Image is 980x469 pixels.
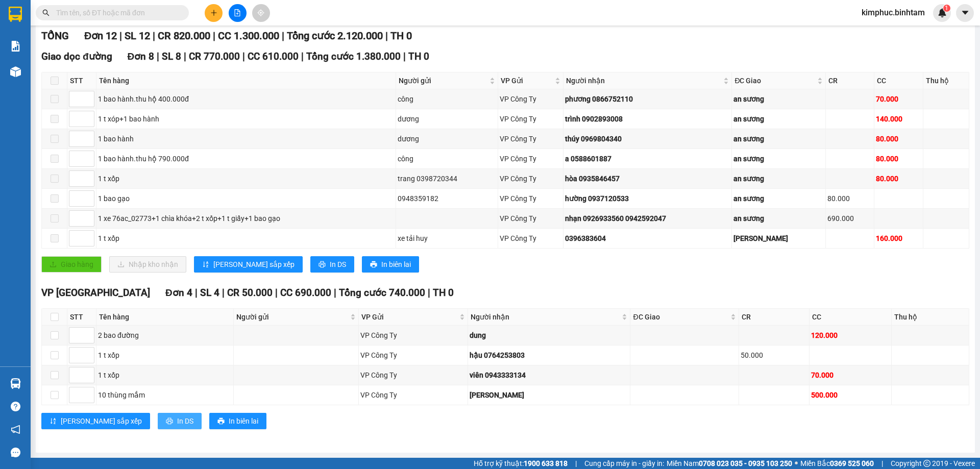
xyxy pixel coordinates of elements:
[67,72,96,89] th: STT
[733,133,824,144] div: an sương
[881,458,883,469] span: |
[381,259,411,270] span: In biên lai
[853,6,933,19] span: kimphuc.binhtam
[474,458,568,469] span: Hỗ trợ kỹ thuật:
[500,213,561,224] div: VP Công Ty
[217,417,225,426] span: printer
[565,173,730,184] div: hòa 0935846457
[41,413,150,429] button: sort-ascending[PERSON_NAME] sắp xếp
[242,51,245,62] span: |
[943,5,950,12] sup: 1
[210,9,217,16] span: plus
[128,51,155,62] span: Đơn 8
[229,4,247,22] button: file-add
[398,173,496,184] div: trang 0398720344
[398,153,496,164] div: công
[733,233,824,244] div: [PERSON_NAME]
[470,350,628,361] div: hậu 0764253803
[205,4,223,22] button: plus
[98,350,232,361] div: 1 t xốp
[733,193,824,204] div: an sương
[874,72,923,89] th: CC
[827,193,872,204] div: 80.000
[471,311,620,323] span: Người nhận
[125,30,150,42] span: SL 12
[498,189,563,209] td: VP Công Ty
[360,350,467,361] div: VP Công Ty
[733,153,824,164] div: an sương
[398,133,496,144] div: dương
[42,9,50,16] span: search
[227,287,273,299] span: CR 50.000
[282,30,284,42] span: |
[98,330,232,341] div: 2 bao đường
[360,389,467,401] div: VP Công Ty
[10,41,21,52] img: solution-icon
[334,287,336,299] span: |
[310,256,354,273] button: printerIn DS
[330,259,346,270] span: In DS
[500,173,561,184] div: VP Công Ty
[252,4,270,22] button: aim
[96,72,396,89] th: Tên hàng
[398,193,496,204] div: 0948359182
[403,51,406,62] span: |
[359,326,469,345] td: VP Công Ty
[158,413,202,429] button: printerIn DS
[11,402,20,411] span: question-circle
[194,256,303,273] button: sort-ascending[PERSON_NAME] sắp xếp
[826,72,874,89] th: CR
[359,385,469,405] td: VP Công Ty
[876,133,921,144] div: 80.000
[222,287,225,299] span: |
[9,7,22,22] img: logo-vxr
[811,369,889,381] div: 70.000
[565,93,730,105] div: phương 0866752110
[213,259,295,270] span: [PERSON_NAME] sắp xếp
[428,287,430,299] span: |
[98,173,394,184] div: 1 t xốp
[359,365,469,385] td: VP Công Ty
[50,417,57,426] span: sort-ascending
[938,8,947,17] img: icon-new-feature
[741,350,808,361] div: 50.000
[498,89,563,109] td: VP Công Ty
[98,213,394,224] div: 1 xe 76ac_02773+1 chìa khóa+2 t xốp+1 t giấy+1 bao gạo
[98,193,394,204] div: 1 bao gạo
[165,287,192,299] span: Đơn 4
[218,30,279,42] span: CC 1.300.000
[109,256,186,273] button: downloadNhập kho nhận
[810,309,891,326] th: CC
[385,30,388,42] span: |
[734,75,815,86] span: ĐC Giao
[11,425,20,434] span: notification
[584,458,664,469] span: Cung cấp máy in - giấy in:
[41,256,102,273] button: uploadGiao hàng
[739,309,810,326] th: CR
[876,233,921,244] div: 160.000
[98,389,232,401] div: 10 thùng mắm
[98,133,394,144] div: 1 bao hành
[234,9,241,16] span: file-add
[41,287,150,299] span: VP [GEOGRAPHIC_DATA]
[811,389,889,401] div: 500.000
[501,75,552,86] span: VP Gửi
[158,30,210,42] span: CR 820.000
[876,173,921,184] div: 80.000
[41,30,69,42] span: TỔNG
[301,51,304,62] span: |
[67,309,96,326] th: STT
[390,30,412,42] span: TH 0
[500,133,561,144] div: VP Công Ty
[733,113,824,125] div: an sương
[399,75,487,86] span: Người gửi
[795,461,798,465] span: ⚪️
[61,415,142,427] span: [PERSON_NAME] sắp xếp
[398,233,496,244] div: xe tải huy
[575,458,577,469] span: |
[945,5,948,12] span: 1
[733,93,824,105] div: an sương
[362,256,419,273] button: printerIn biên lai
[961,8,970,17] span: caret-down
[498,129,563,149] td: VP Công Ty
